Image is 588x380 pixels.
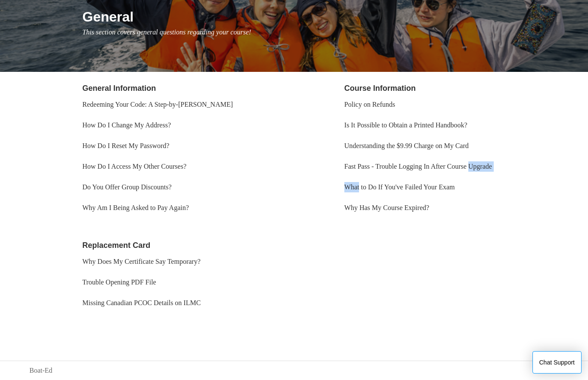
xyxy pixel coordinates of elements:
a: Boat-Ed [29,365,52,376]
a: Why Has My Course Expired? [344,204,429,211]
button: Chat Support [532,351,582,374]
a: Redeeming Your Code: A Step-by-[PERSON_NAME] [82,101,233,108]
a: Understanding the $9.99 Charge on My Card [344,142,469,149]
a: How Do I Access My Other Courses? [82,163,186,170]
a: Is It Possible to Obtain a Printed Handbook? [344,121,467,129]
a: Do You Offer Group Discounts? [82,183,171,191]
p: This section covers general questions regarding your course! [82,27,558,37]
a: How Do I Change My Address? [82,121,171,129]
a: How Do I Reset My Password? [82,142,169,149]
a: Policy on Refunds [344,101,395,108]
a: What to Do If You've Failed Your Exam [344,183,455,191]
a: Fast Pass - Trouble Logging In After Course Upgrade [344,163,492,170]
a: Why Am I Being Asked to Pay Again? [82,204,189,211]
a: Course Information [344,84,416,93]
a: General Information [82,84,156,93]
a: Trouble Opening PDF File [82,278,156,286]
a: Missing Canadian PCOC Details on ILMC [82,299,201,306]
a: Replacement Card [82,241,150,250]
h1: General [82,6,558,27]
a: Why Does My Certificate Say Temporary? [82,258,201,265]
